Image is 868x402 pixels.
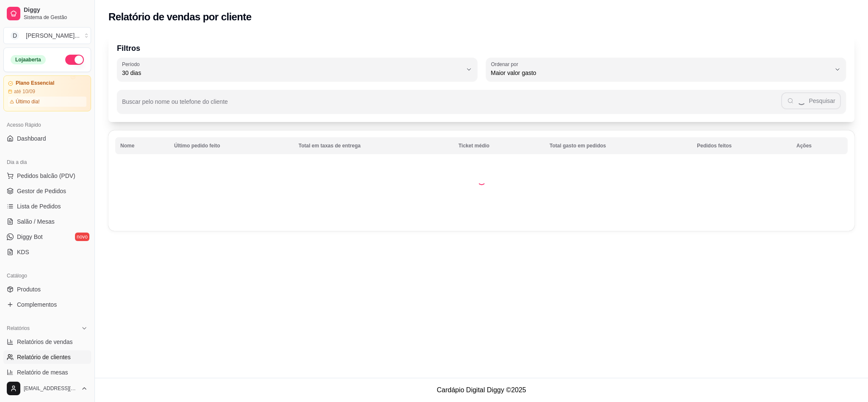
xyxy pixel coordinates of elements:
input: Buscar pelo nome ou telefone do cliente [122,101,781,109]
div: [PERSON_NAME] ... [26,31,80,40]
span: Diggy [24,6,88,14]
button: Ordenar porMaior valor gasto [486,58,846,81]
article: Plano Essencial [16,80,54,86]
a: Produtos [3,283,91,296]
p: Filtros [117,42,846,54]
span: Relatório de mesas [17,368,68,377]
div: Loja aberta [11,55,46,64]
span: Dashboard [17,134,46,143]
div: Acesso Rápido [3,118,91,132]
a: Diggy Botnovo [3,230,91,244]
span: Salão / Mesas [17,217,55,226]
a: Complementos [3,298,91,311]
a: Relatórios de vendas [3,335,91,349]
a: Salão / Mesas [3,215,91,228]
div: Catálogo [3,269,91,283]
label: Período [122,61,142,68]
a: Relatório de clientes [3,350,91,364]
a: Dashboard [3,132,91,145]
footer: Cardápio Digital Diggy © 2025 [95,378,868,402]
span: Produtos [17,285,41,294]
span: Relatórios [7,325,30,332]
button: Select a team [3,27,91,44]
span: [EMAIL_ADDRESS][DOMAIN_NAME] [24,385,78,392]
article: Último dia! [16,98,40,105]
article: até 10/09 [14,88,35,95]
button: Período30 dias [117,58,477,81]
span: 30 dias [122,69,462,77]
label: Ordenar por [491,61,521,68]
a: Plano Essencialaté 10/09Último dia! [3,75,91,111]
button: [EMAIL_ADDRESS][DOMAIN_NAME] [3,378,91,399]
span: Pedidos balcão (PDV) [17,172,75,180]
a: KDS [3,245,91,259]
span: Maior valor gasto [491,69,831,77]
div: Loading [477,177,486,185]
span: D [11,31,19,40]
span: Relatórios de vendas [17,338,73,346]
span: Lista de Pedidos [17,202,61,211]
span: KDS [17,248,29,256]
a: DiggySistema de Gestão [3,3,91,24]
a: Gestor de Pedidos [3,184,91,198]
h2: Relatório de vendas por cliente [108,10,252,24]
span: Sistema de Gestão [24,14,88,21]
a: Lista de Pedidos [3,200,91,213]
div: Dia a dia [3,155,91,169]
span: Gestor de Pedidos [17,187,66,195]
a: Relatório de mesas [3,366,91,379]
span: Diggy Bot [17,233,43,241]
span: Complementos [17,300,57,309]
button: Alterar Status [65,55,84,65]
button: Pedidos balcão (PDV) [3,169,91,183]
span: Relatório de clientes [17,353,71,361]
